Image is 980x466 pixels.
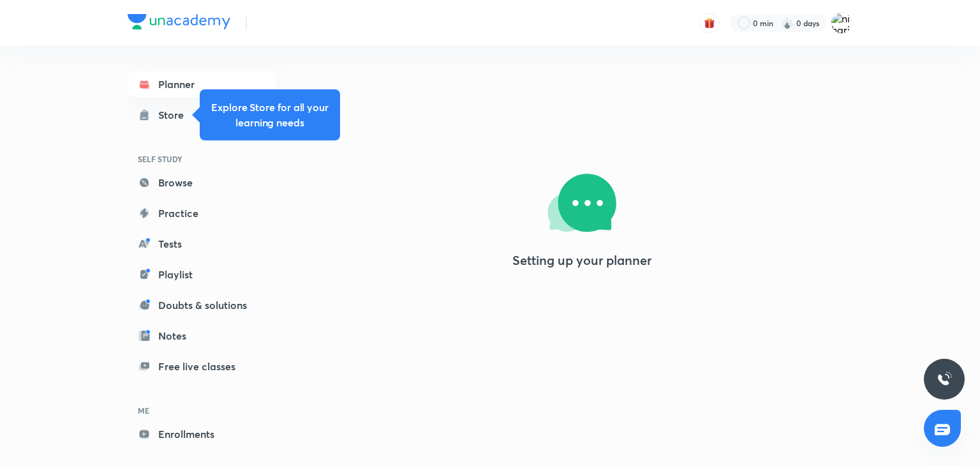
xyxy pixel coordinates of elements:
a: Planner [128,71,276,97]
a: Browse [128,170,276,195]
a: Free live classes [128,354,276,379]
img: Company Logo [128,14,230,29]
a: Doubts & solutions [128,292,276,318]
a: Enrollments [128,421,276,447]
a: Notes [128,323,276,349]
h4: Setting up your planner [512,253,651,268]
button: avatar [699,13,720,33]
a: Tests [128,231,276,257]
img: ttu [937,372,952,387]
a: Store [128,102,276,128]
h6: ME [128,400,276,421]
img: streak [781,17,794,29]
a: Playlist [128,262,276,287]
img: avatar [704,17,715,29]
div: Store [158,107,191,123]
a: Practice [128,200,276,226]
a: Company Logo [128,14,230,33]
h5: Explore Store for all your learning needs [210,100,330,130]
img: niharika rao [831,12,852,34]
h6: SELF STUDY [128,148,276,170]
